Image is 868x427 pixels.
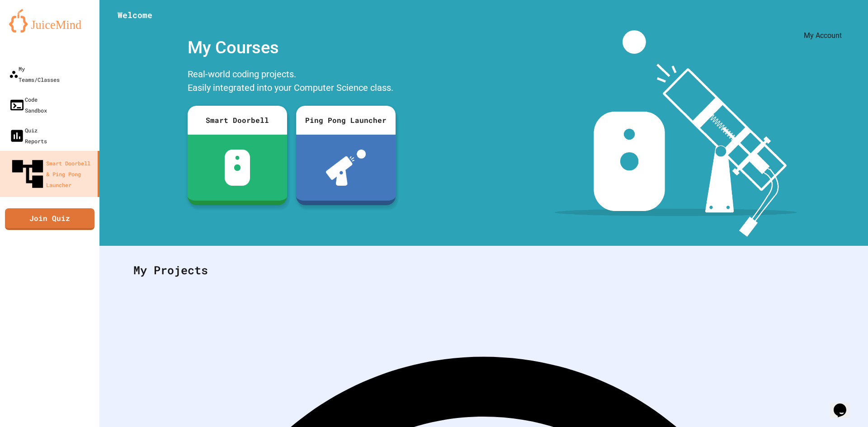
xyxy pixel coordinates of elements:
[804,30,842,41] div: My Account
[183,65,400,99] div: Real-world coding projects. Easily integrated into your Computer Science class.
[296,106,396,135] div: Ping Pong Launcher
[124,253,843,288] div: My Projects
[830,391,859,418] iframe: chat widget
[9,63,60,85] div: My Teams/Classes
[225,150,250,186] img: sdb-white.svg
[183,30,400,65] div: My Courses
[188,106,287,135] div: Smart Doorbell
[326,150,366,186] img: ppl-with-ball.png
[9,9,90,33] img: logo-orange.svg
[555,30,797,237] img: banner-image-my-projects.png
[9,94,47,116] div: Code Sandbox
[9,125,47,146] div: Quiz Reports
[9,155,94,192] div: Smart Doorbell & Ping Pong Launcher
[5,208,94,230] a: Join Quiz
